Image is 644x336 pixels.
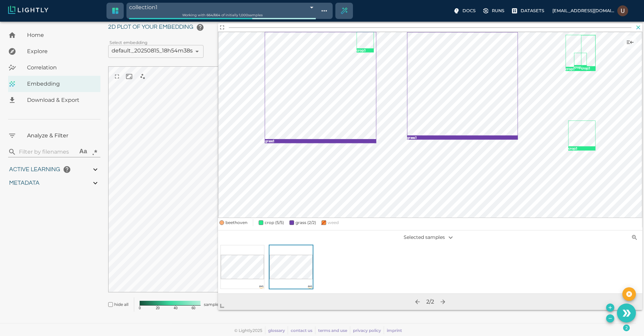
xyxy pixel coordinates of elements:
[574,65,583,69] text: crop : 1
[27,64,95,72] span: Correlation
[8,76,100,92] a: Embedding
[265,139,275,143] text: grass : 1
[318,5,330,17] button: Show tag tree
[174,306,178,310] text: 40
[336,3,352,19] div: Create selection
[521,7,544,14] p: Datasets
[8,43,100,60] a: Explore
[19,147,75,157] input: search
[129,3,316,12] div: collection1
[112,47,193,54] span: default_20250815_18h54m38s
[9,166,60,173] span: Active Learning
[617,5,628,16] img: Usman Khan
[617,304,636,322] button: Use the 2 selected samples as the basis for your new tag
[581,66,590,70] text: crop : 1
[8,60,100,76] a: Correlation
[156,306,160,310] text: 20
[139,306,141,310] text: 0
[77,146,89,158] button: use case sensitivity
[623,36,637,49] button: Show sample details
[135,69,150,84] div: select nearest neighbors when clicking
[193,21,207,34] button: help
[110,40,148,45] label: Select embedding
[291,328,312,333] a: contact us
[265,220,284,225] span: crop (5/5)
[328,220,339,225] span: weed
[111,70,123,83] button: view in fullscreen
[27,31,95,39] span: Home
[359,232,501,243] p: Selected samples
[492,7,504,14] p: Runs
[295,220,316,225] span: grass (2/2)
[107,3,123,19] a: Switch to crop dataset
[182,13,263,17] span: Working with 664 / 664 of initially 1,000 samples
[407,136,417,139] text: grass : 1
[108,21,634,34] h6: 2D plot of your embedding
[426,298,434,306] div: 2 / 2
[79,148,87,156] div: Aa
[9,180,40,186] span: Metadata
[27,80,95,88] span: Embedding
[353,328,381,333] a: privacy policy
[552,7,615,14] p: [EMAIL_ADDRESS][DOMAIN_NAME]
[8,27,100,108] nav: explore, analyze, sample, metadata, embedding, correlations label, download your dataset
[234,328,262,333] span: © Lightly 2025
[218,23,226,31] button: View full details
[27,96,95,104] span: Download & Export
[566,67,575,71] text: crop : 1
[568,147,577,150] text: crop : 1
[606,304,614,312] button: Add the selected 2 samples to in-place to the tag collection1
[268,328,285,333] a: glossary
[462,7,476,14] p: Docs
[387,328,402,333] a: imprint
[89,146,100,158] button: use regular expression
[606,314,614,322] button: Remove the selected 2 samples in-place from the tag collection1
[8,92,100,108] a: Download
[8,6,48,14] img: Lightly
[225,219,247,226] span: beethoven
[27,47,95,55] span: Explore
[60,163,74,176] button: help
[635,23,642,31] button: Close overlay
[123,70,135,83] button: reset and recenter camera
[623,324,630,331] span: 2
[318,328,347,333] a: terms and use
[192,306,196,310] text: 60
[114,301,128,308] span: hide all
[27,132,95,140] span: Analyze & Filter
[622,287,636,301] button: Reset the selection of samples
[204,301,247,308] span: samples in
